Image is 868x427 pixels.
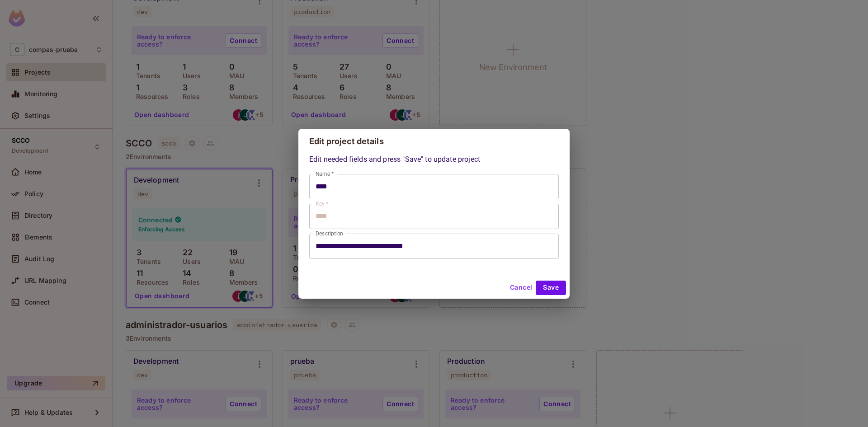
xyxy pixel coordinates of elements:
[506,281,536,295] button: Cancel
[309,154,559,259] div: Edit needed fields and press "Save" to update project
[298,129,570,154] h2: Edit project details
[316,200,328,207] label: Key *
[316,170,334,178] label: Name *
[536,281,566,295] button: Save
[316,230,343,237] label: Description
